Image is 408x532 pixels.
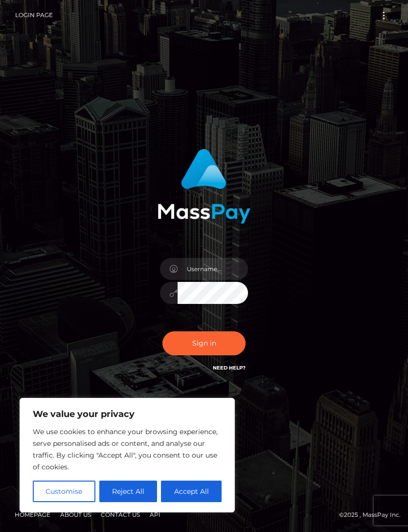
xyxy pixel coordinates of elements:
input: Username... [178,258,248,280]
button: Toggle navigation [375,9,393,22]
a: Login Page [15,5,53,25]
div: We value your privacy [20,398,235,512]
a: Contact Us [97,507,144,522]
button: Reject All [99,481,158,502]
a: About Us [56,507,95,522]
p: We use cookies to enhance your browsing experience, serve personalised ads or content, and analys... [33,426,222,473]
img: MassPay Login [158,149,250,224]
button: Accept All [161,481,222,502]
button: Sign in [162,331,246,355]
a: Need Help? [213,365,246,371]
a: API [146,507,164,522]
a: Homepage [11,507,54,522]
div: © 2025 , MassPay Inc. [7,509,401,520]
p: We value your privacy [33,408,222,420]
button: Customise [33,481,95,502]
